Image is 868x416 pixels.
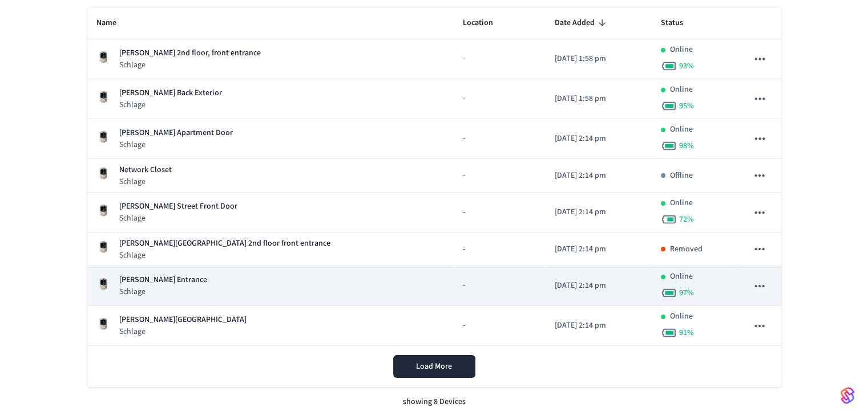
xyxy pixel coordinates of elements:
p: Offline [670,170,693,182]
button: Load More [393,355,475,378]
span: - [463,206,465,218]
p: [DATE] 2:14 pm [555,320,643,332]
p: Schlage [119,176,172,187]
span: - [463,170,465,182]
span: 91 % [679,327,694,338]
span: 97 % [679,287,694,299]
img: Schlage Sense Smart Deadbolt with Camelot Trim, Front [96,317,110,331]
img: Schlage Sense Smart Deadbolt with Camelot Trim, Front [96,203,110,217]
p: [DATE] 2:14 pm [555,280,643,292]
p: Online [670,197,693,209]
p: Online [670,311,693,323]
p: Online [670,44,693,56]
p: Online [670,124,693,136]
p: [DATE] 2:14 pm [555,206,643,218]
img: Schlage Sense Smart Deadbolt with Camelot Trim, Front [96,130,110,144]
span: - [463,53,465,65]
span: - [463,280,465,292]
p: [DATE] 2:14 pm [555,133,643,145]
span: - [463,243,465,255]
p: Schlage [119,99,222,111]
img: Schlage Sense Smart Deadbolt with Camelot Trim, Front [96,90,110,104]
p: Schlage [119,286,207,297]
p: Network Closet [119,164,172,176]
span: 93 % [679,60,694,72]
img: Schlage Sense Smart Deadbolt with Camelot Trim, Front [96,166,110,180]
span: Load More [416,361,452,372]
p: Removed [670,243,703,255]
span: - [463,320,465,332]
p: Schlage [119,59,261,71]
span: - [463,93,465,105]
p: [PERSON_NAME] Back Exterior [119,87,222,99]
span: - [463,133,465,145]
img: Schlage Sense Smart Deadbolt with Camelot Trim, Front [96,240,110,254]
span: Location [463,14,508,32]
p: [DATE] 2:14 pm [555,170,643,182]
p: Online [670,271,693,283]
p: [PERSON_NAME] Apartment Door [119,127,233,139]
span: Name [96,14,131,32]
p: [PERSON_NAME] Street Front Door [119,201,237,213]
table: sticky table [87,7,781,346]
p: Online [670,84,693,96]
span: 98 % [679,140,694,152]
p: Schlage [119,213,237,224]
p: Schlage [119,326,247,337]
p: [PERSON_NAME] 2nd floor, front entrance [119,47,261,59]
img: Schlage Sense Smart Deadbolt with Camelot Trim, Front [96,50,110,64]
p: [PERSON_NAME] Entrance [119,274,207,286]
p: [PERSON_NAME][GEOGRAPHIC_DATA] 2nd floor front entrance [119,238,330,250]
p: [DATE] 2:14 pm [555,243,643,255]
p: Schlage [119,139,233,150]
img: SeamLogoGradient.69752ec5.svg [841,386,854,405]
span: Date Added [555,14,609,32]
span: 72 % [679,214,694,225]
span: Status [661,14,698,32]
p: [DATE] 1:58 pm [555,93,643,105]
img: Schlage Sense Smart Deadbolt with Camelot Trim, Front [96,277,110,291]
p: [PERSON_NAME][GEOGRAPHIC_DATA] [119,314,247,326]
p: [DATE] 1:58 pm [555,53,643,65]
p: Schlage [119,250,330,261]
span: 95 % [679,100,694,112]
